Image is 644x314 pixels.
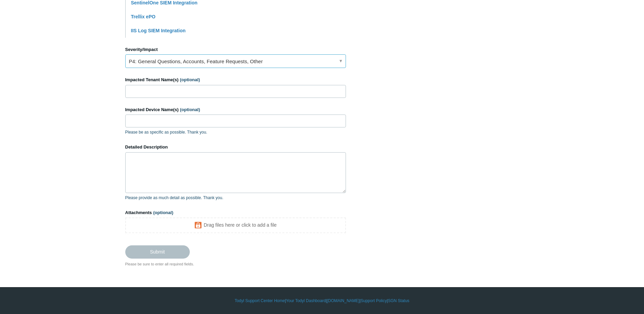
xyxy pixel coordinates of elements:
[125,76,346,83] label: Impacted Tenant Name(s)
[180,77,200,82] span: (optional)
[286,298,326,304] a: Your Todyl Dashboard
[153,210,173,215] span: (optional)
[125,129,346,135] p: Please be as specific as possible. Thank you.
[125,46,346,53] label: Severity/Impact
[125,144,346,151] label: Detailed Description
[180,107,200,112] span: (optional)
[327,298,360,304] a: [DOMAIN_NAME]
[125,261,346,267] div: Please be sure to enter all required fields.
[131,28,186,33] a: IIS Log SIEM Integration
[125,54,346,68] a: P4: General Questions, Accounts, Feature Requests, Other
[125,245,190,258] input: Submit
[361,298,387,304] a: Support Policy
[125,106,346,113] label: Impacted Device Name(s)
[125,209,346,216] label: Attachments
[388,298,409,304] a: SGN Status
[125,195,346,201] p: Please provide as much detail as possible. Thank you.
[125,298,519,304] div: | | | |
[131,14,155,19] a: Trellix ePO
[235,298,285,304] a: Todyl Support Center Home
